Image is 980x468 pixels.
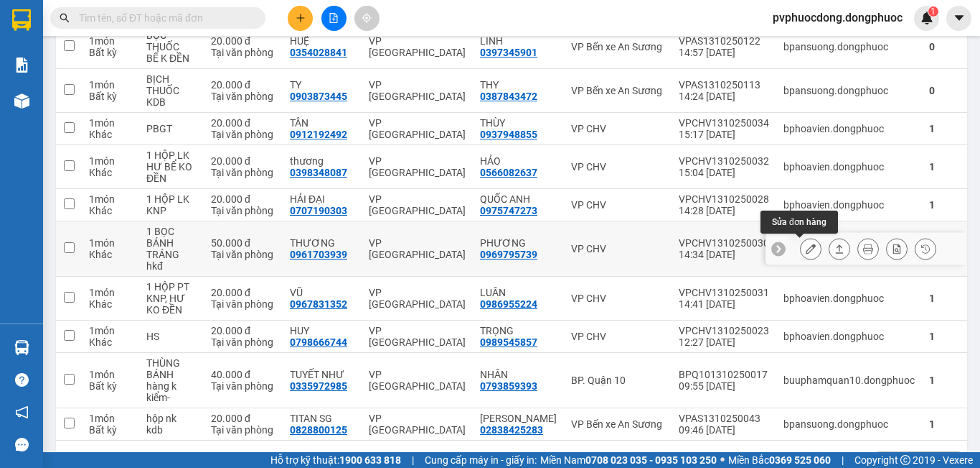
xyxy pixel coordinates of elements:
div: TITAN SG [290,413,354,424]
div: 20.000 đ [211,117,275,129]
div: VP Bến xe An Sương [571,418,664,430]
div: Tại văn phòng [211,298,275,310]
div: VP CHV [571,293,664,304]
div: 1 món [89,237,132,249]
div: TY [290,79,354,91]
div: HS [146,331,197,342]
div: Tại văn phòng [211,167,275,178]
div: 0387843472 [480,91,537,102]
span: Miền Bắc [728,452,831,468]
div: 0967831352 [290,298,347,310]
button: file-add [321,6,347,31]
div: VP [GEOGRAPHIC_DATA] [369,325,466,348]
div: kdb [146,424,197,436]
div: VP [GEOGRAPHIC_DATA] [369,155,466,178]
div: Tại văn phòng [211,336,275,348]
div: VP [GEOGRAPHIC_DATA] [369,287,466,310]
div: VP [GEOGRAPHIC_DATA] [369,35,466,58]
div: buuphamquan10.dongphuoc [783,375,915,386]
div: VPCHV1310250030 [679,237,769,249]
div: 0989545857 [480,336,537,348]
strong: 0708 023 035 - 0935 103 250 [585,454,717,466]
div: VPCHV1310250034 [679,117,769,129]
span: 01 Võ Văn Truyện, KP.1, Phường 2 [113,43,197,61]
div: BỂ K ĐỀN [146,52,197,64]
div: 1 món [89,413,132,424]
strong: 0369 525 060 [769,454,831,466]
div: Bất kỳ [89,380,132,392]
div: BPQ101310250017 [679,369,769,380]
div: 0986955224 [480,298,537,310]
div: 1 món [89,193,132,205]
div: BP. Quận 10 [571,375,664,386]
div: VPCHV1310250023 [679,325,769,336]
div: 0912192492 [290,129,347,140]
div: 1 món [89,369,132,380]
div: THƯƠNG [290,237,354,249]
div: 14:28 [DATE] [679,205,769,216]
div: hộp nk [146,413,197,424]
div: VP [GEOGRAPHIC_DATA] [369,79,466,102]
div: VPAS1310250113 [679,79,769,91]
strong: ĐỒNG PHƯỚC [113,8,197,20]
div: BỊCH THUỐC [146,73,197,96]
div: thương [290,155,354,167]
div: Bất kỳ [89,47,132,58]
span: Cung cấp máy in - giấy in: [425,452,537,468]
div: 0566082637 [480,167,537,178]
div: Khác [89,205,132,216]
img: warehouse-icon [14,340,29,355]
div: Khác [89,298,132,310]
div: 40.000 đ [211,369,275,380]
span: In ngày: [4,104,88,113]
div: 0397345901 [480,47,537,58]
div: HUY [290,325,354,336]
div: VP Bến xe An Sương [571,85,664,96]
div: NHÂN [480,369,557,380]
div: THY [480,79,557,91]
span: Hotline: 19001152 [113,64,176,73]
div: 1 [929,123,961,134]
span: ----------------------------------------- [39,78,176,89]
div: bpansuong.dongphuoc [783,85,915,96]
div: TUYẾT NHƯ [290,369,354,380]
div: VPAS1310250043 [679,413,769,424]
span: Bến xe [GEOGRAPHIC_DATA] [113,23,193,41]
span: notification [15,405,29,419]
span: file-add [329,13,339,23]
div: Khác [89,167,132,178]
div: 1 [929,199,961,211]
div: 1 món [89,325,132,336]
div: Khác [89,129,132,140]
div: 0937948855 [480,129,537,140]
button: caret-down [946,6,971,31]
img: logo-vxr [12,9,31,31]
div: Tại văn phòng [211,91,275,102]
div: Tại văn phòng [211,424,275,436]
div: TRỌNG [480,325,557,336]
div: 0 [929,41,961,52]
div: 20.000 đ [211,413,275,424]
div: VP [GEOGRAPHIC_DATA] [369,117,466,140]
div: 20.000 đ [211,79,275,91]
div: THÙNG BÁNH [146,357,197,380]
div: 0969795739 [480,249,537,260]
div: VP [GEOGRAPHIC_DATA] [369,413,466,436]
div: VP CHV [571,199,664,211]
div: VP CHV [571,123,664,134]
div: 1 [929,331,961,342]
div: 1 [929,375,961,386]
div: VP [GEOGRAPHIC_DATA] [369,237,466,260]
span: caret-down [953,12,966,24]
div: VP Bến xe An Sương [571,41,664,52]
div: 1 HỘP LK [146,193,197,205]
div: 12:27 [DATE] [679,336,769,348]
span: question-circle [15,373,29,387]
button: aim [354,6,380,31]
div: bphoavien.dongphuoc [783,123,915,134]
div: bpansuong.dongphuoc [783,418,915,430]
img: solution-icon [14,58,29,73]
div: 1 món [89,155,132,167]
div: hkđ [146,260,197,272]
div: PHƯƠNG [480,237,557,249]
